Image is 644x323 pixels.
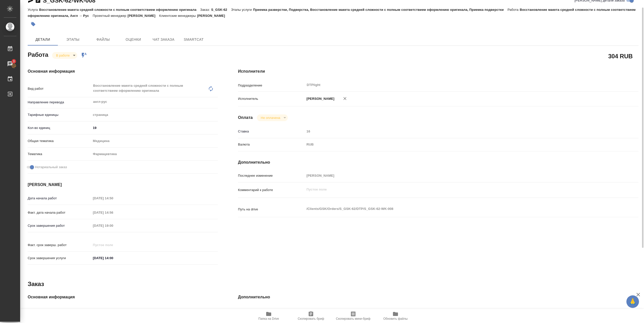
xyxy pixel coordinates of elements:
[626,295,639,308] button: 🙏
[305,307,605,314] input: Пустое поле
[35,165,67,170] span: Нотариальный заказ
[159,14,197,18] p: Клиентские менеджеры
[91,124,218,131] input: ✎ Введи что-нибудь
[28,50,48,59] h2: Работа
[28,256,91,261] p: Срок завершения услуги
[238,308,305,313] p: Путь на drive
[151,36,176,43] span: Чат заказа
[608,52,633,60] h2: 304 RUB
[211,8,231,12] p: S_GSK-62
[238,173,305,178] p: Последнее изменение
[182,36,206,43] span: SmartCat
[238,188,305,193] p: Комментарий к работе
[259,116,282,120] button: Не оплачена
[28,125,91,130] p: Кол-во единиц
[28,8,39,12] p: Услуга
[238,68,638,74] h4: Исполнители
[28,210,91,215] p: Факт. дата начала работ
[305,205,605,213] textarea: /Clients/GSK/Orders/S_GSK-62/DTP/S_GSK-62-WK-008
[121,36,145,43] span: Оценки
[28,182,218,188] h4: [PERSON_NAME]
[55,53,71,58] button: В работе
[339,93,350,104] button: Удалить исполнителя
[290,309,332,323] button: Скопировать бриф
[91,222,135,229] input: Пустое поле
[238,96,305,101] p: Исполнитель
[10,59,18,64] span: 3
[383,317,408,320] span: Обновить файлы
[28,243,91,248] p: Факт. срок заверш. работ
[258,317,279,320] span: Папка на Drive
[91,307,218,314] input: Пустое поле
[91,254,135,262] input: ✎ Введи что-нибудь
[374,309,417,323] button: Обновить файлы
[28,100,91,105] p: Направление перевода
[253,8,507,12] p: Приемка разверстки, Подверстка, Восстановление макета средней сложности с полным соответствием оф...
[238,142,305,147] p: Валюта
[238,115,253,121] h4: Оплата
[52,52,77,59] div: В работе
[28,68,218,74] h4: Основная информация
[28,139,91,144] p: Общая тематика
[28,112,91,117] p: Тарифные единицы
[28,308,91,313] p: Код заказа
[128,14,159,18] p: [PERSON_NAME]
[238,207,305,212] p: Путь на drive
[238,129,305,134] p: Ставка
[336,317,370,320] span: Скопировать мини-бриф
[231,8,253,12] p: Этапы услуги
[238,294,638,300] h4: Дополнительно
[91,111,218,119] div: страница
[61,36,85,43] span: Этапы
[28,196,91,201] p: Дата начала работ
[91,150,218,158] div: Фармацевтика
[28,86,91,91] p: Вид работ
[238,159,638,165] h4: Дополнительно
[39,8,200,12] p: Восстановление макета средней сложности с полным соответствием оформлению оригинала
[305,172,605,179] input: Пустое поле
[1,58,19,70] a: 3
[507,8,520,12] p: Работа
[332,309,374,323] button: Скопировать мини-бриф
[200,8,211,12] p: Заказ:
[305,140,605,149] div: RUB
[91,209,135,216] input: Пустое поле
[298,317,324,320] span: Скопировать бриф
[248,309,290,323] button: Папка на Drive
[31,36,55,43] span: Детали
[238,83,305,88] p: Подразделение
[628,296,637,307] span: 🙏
[305,96,334,101] p: [PERSON_NAME]
[28,294,218,300] h4: Основная информация
[91,241,135,249] input: Пустое поле
[305,128,605,135] input: Пустое поле
[28,223,91,228] p: Срок завершения работ
[91,36,115,43] span: Файлы
[197,14,229,18] p: [PERSON_NAME]
[91,195,135,202] input: Пустое поле
[257,114,288,121] div: В работе
[28,280,44,288] h2: Заказ
[28,19,39,30] button: Добавить тэг
[93,14,128,18] p: Проектный менеджер
[91,137,218,145] div: Медицина
[28,152,91,157] p: Тематика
